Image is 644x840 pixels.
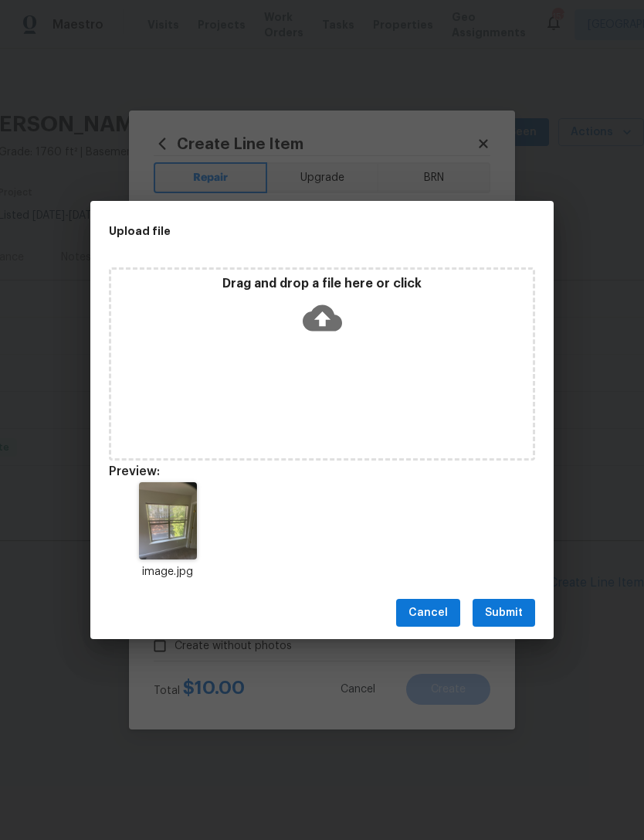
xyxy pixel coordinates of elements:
[139,482,197,559] img: Z
[111,276,533,292] p: Drag and drop a file here or click
[109,564,226,580] p: image.jpg
[109,223,466,240] h2: Upload file
[408,604,448,623] span: Cancel
[396,599,460,627] button: Cancel
[473,599,535,627] button: Submit
[485,604,523,623] span: Submit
